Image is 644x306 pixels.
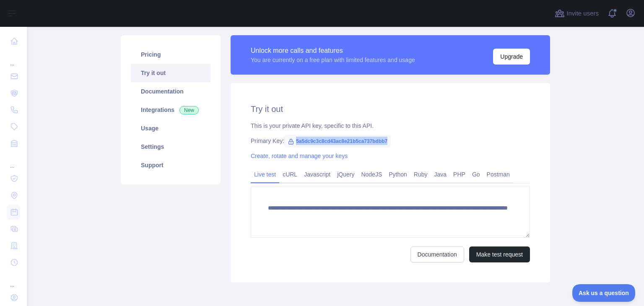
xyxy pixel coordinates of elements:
div: Primary Key: [251,137,530,145]
a: Settings [131,137,210,156]
h2: Try it out [251,103,530,115]
button: Upgrade [493,49,530,65]
div: ... [7,272,20,288]
a: Live test [251,168,279,181]
a: Ruby [410,168,431,181]
span: Invite users [566,9,599,18]
span: 5a5dc9c3c8cd43ac8e21b5ca737bdbb7 [284,135,391,148]
a: Documentation [410,246,464,262]
a: Usage [131,119,210,137]
a: Create, rotate and manage your keys [251,153,348,159]
a: Java [431,168,450,181]
span: New [179,106,199,114]
button: Make test request [469,246,530,262]
a: Javascript [301,168,334,181]
div: This is your private API key, specific to this API. [251,122,530,130]
div: ... [7,153,20,169]
a: Documentation [131,82,210,101]
div: You are currently on a free plan with limited features and usage [251,56,415,64]
a: Go [469,168,483,181]
div: Unlock more calls and features [251,46,415,56]
a: NodeJS [358,168,385,181]
a: jQuery [334,168,358,181]
a: Python [385,168,410,181]
a: Integrations New [131,101,210,119]
a: Support [131,156,210,174]
a: Postman [483,168,513,181]
a: PHP [450,168,469,181]
a: cURL [279,168,301,181]
a: Try it out [131,64,210,82]
button: Invite users [553,7,600,20]
div: ... [7,50,20,67]
a: Pricing [131,45,210,64]
iframe: Toggle Customer Support [572,284,636,302]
